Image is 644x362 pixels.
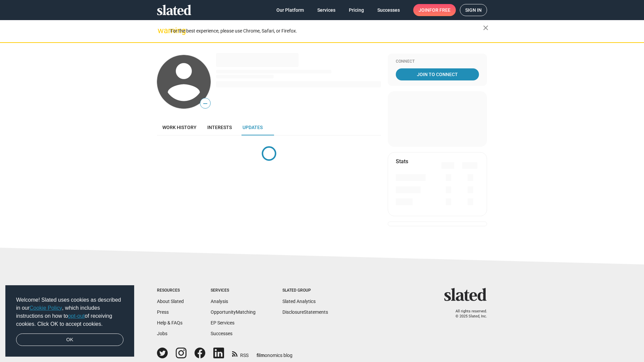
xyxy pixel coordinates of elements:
a: About Slated [157,299,184,304]
span: Sign in [465,4,482,16]
a: Joinfor free [413,4,456,16]
div: Services [211,288,256,293]
div: Connect [396,59,479,64]
span: Our Platform [276,4,304,16]
span: Pricing [349,4,364,16]
span: — [200,99,210,108]
span: for free [429,4,450,16]
p: All rights reserved. © 2025 Slated, Inc. [448,309,487,319]
span: Work history [162,125,197,130]
a: Interests [202,119,237,135]
mat-card-title: Stats [396,158,408,165]
div: For the best experience, please use Chrome, Safari, or Firefox. [170,26,483,36]
a: Work history [157,119,202,135]
a: Updates [237,119,268,135]
a: Jobs [157,331,167,336]
a: filmonomics blog [257,347,292,359]
span: Interests [207,125,232,130]
a: Services [312,4,341,16]
span: Welcome! Slated uses cookies as described in our , which includes instructions on how to of recei... [16,296,123,328]
a: DisclosureStatements [282,309,328,315]
div: Slated Group [282,288,328,293]
a: opt-out [68,313,85,319]
a: EP Services [211,320,234,325]
a: Pricing [343,4,369,16]
a: RSS [232,348,249,359]
span: Join To Connect [397,68,478,80]
a: Slated Analytics [282,299,316,304]
a: Cookie Policy [30,305,62,311]
a: Successes [372,4,405,16]
a: Press [157,309,169,315]
a: OpportunityMatching [211,309,256,315]
div: Resources [157,288,184,293]
span: Services [317,4,335,16]
span: Join [419,4,450,16]
span: Updates [243,125,263,130]
a: Help & FAQs [157,320,182,325]
a: dismiss cookie message [16,334,123,346]
a: Our Platform [271,4,309,16]
a: Successes [211,331,232,336]
span: Successes [377,4,400,16]
span: film [257,353,265,358]
div: cookieconsent [5,285,134,357]
a: Sign in [460,4,487,16]
a: Join To Connect [396,68,479,80]
mat-icon: close [482,24,490,32]
mat-icon: warning [158,26,166,35]
a: Analysis [211,299,228,304]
